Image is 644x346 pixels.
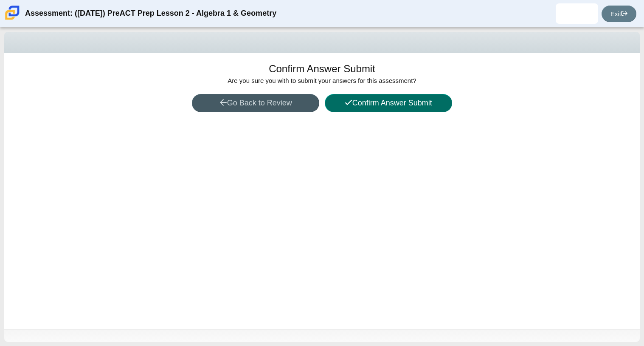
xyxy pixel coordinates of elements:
div: Assessment: ([DATE]) PreACT Prep Lesson 2 - Algebra 1 & Geometry [25,3,276,24]
a: Exit [602,6,636,22]
h1: Confirm Answer Submit [269,62,375,76]
button: Go Back to Review [192,94,319,112]
span: Are you sure you with to submit your answers for this assessment? [228,77,416,84]
img: Carmen School of Science & Technology [3,4,21,22]
a: Carmen School of Science & Technology [3,16,21,23]
img: sammuel.mcarthurbr.Hdd49G [570,7,584,20]
button: Confirm Answer Submit [325,94,452,112]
